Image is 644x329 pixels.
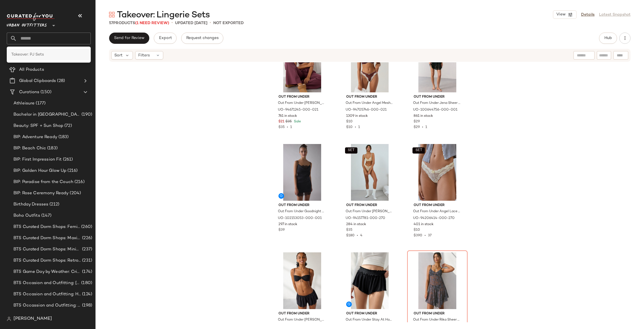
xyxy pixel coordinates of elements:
[13,291,81,298] span: BTS Occasion and Outfitting: Homecoming Dresses
[346,108,387,113] span: UO-94705746-000-021
[414,228,420,233] span: $10
[13,246,81,253] span: BTS Curated Dorm Shops: Minimalist
[342,144,398,201] img: 94157781_270_b
[80,280,92,286] span: (180)
[13,111,80,118] span: Bachelor in [GEOGRAPHIC_DATA]: LP
[278,216,322,221] span: UO-102153053-000-001
[13,257,81,264] span: BTS Curated Dorm Shops: Retro+ Boho
[413,101,461,106] span: Out From Under Jena Sheer Lace Halter Slip in Black, Women's at Urban Outfitters
[346,222,366,227] span: 284 in stock
[13,269,81,275] span: BTS Game Day by Weather: Crisp & Cozy
[355,234,360,237] span: •
[414,119,420,124] span: $29
[348,148,355,152] span: SET
[13,213,40,219] span: Boho Outfits
[278,114,297,119] span: 761 in stock
[293,120,301,124] span: Sale
[346,234,355,237] span: $180
[420,125,425,129] span: •
[57,134,69,140] span: (183)
[409,252,466,309] img: 99367997_003_b
[138,52,150,58] span: Filters
[414,114,433,119] span: 861 in stock
[114,52,123,58] span: Sort
[63,123,72,129] span: (72)
[285,125,290,129] span: •
[358,125,360,129] span: 1
[422,234,428,237] span: •
[278,101,325,106] span: Out From Under [PERSON_NAME] Mesh Underwire Bra in Chocolate, Women's at Urban Outfitters
[274,252,330,309] img: 99943722_001_b
[413,317,461,323] span: Out From Under Rika Sheer Floral Lace Slip in Charcoal, Women's at Urban Outfitters
[13,179,73,185] span: BIP: Paradise from the Couch
[48,201,59,208] span: (212)
[360,234,362,237] span: 4
[412,147,425,154] button: SET
[66,168,78,174] span: (216)
[81,246,92,253] span: (237)
[213,20,244,26] p: Not Exported
[35,100,46,107] span: (177)
[346,95,394,100] span: Out From Under
[13,224,80,230] span: BTS Curated Dorm Shops: Feminine
[109,20,169,26] div: Products
[62,156,73,163] span: (261)
[81,269,92,275] span: (174)
[581,12,595,18] a: Details
[278,228,285,233] span: $39
[346,101,393,106] span: Out From Under Angel Mesh Lace Trim Thong in Chocolate, Women's at Urban Outfitters
[345,147,357,154] button: SET
[7,19,47,29] span: Urban Outfitters
[413,209,461,214] span: Out From Under Angel Lace Thong in Light Yellow, Women's at Urban Outfitters
[135,21,169,25] span: (1 Need Review)
[346,119,353,124] span: $10
[80,111,92,118] span: (190)
[210,20,211,26] span: •
[7,317,11,321] img: svg%3e
[13,123,63,129] span: Beauty: SPF + Sun Shop
[413,216,455,221] span: UO-94206414-000-270
[353,125,358,129] span: •
[414,234,422,237] span: $390
[346,209,393,214] span: Out From Under [PERSON_NAME] [PERSON_NAME] in Light Yellow, Women's at Urban Outfitters
[278,203,326,208] span: Out From Under
[109,33,149,44] button: Send for Review
[81,257,92,264] span: (231)
[73,179,85,185] span: (216)
[285,119,292,124] span: $35
[13,316,52,322] span: [PERSON_NAME]
[414,125,420,129] span: $29
[81,291,92,298] span: (124)
[13,302,81,309] span: BTS Occassion and Outfitting: Campus Lounge
[346,216,385,221] span: UO-94157781-000-270
[171,20,173,26] span: •
[415,148,422,152] span: SET
[13,156,62,163] span: BIP: First Impression Fit
[109,12,115,17] img: svg%3e
[19,78,56,84] span: Global Clipboards
[81,235,92,241] span: (226)
[346,311,394,316] span: Out From Under
[425,125,427,129] span: 1
[13,201,48,208] span: Birthday Dresses
[342,252,398,309] img: 102022977_001_b
[13,100,35,107] span: Athleisure
[181,33,223,44] button: Request changes
[7,13,55,21] img: cfy_white_logo.C9jOOHJF.svg
[278,108,318,113] span: UO-94671245-000-021
[599,33,617,44] button: Hub
[69,190,81,197] span: (204)
[556,12,566,17] span: View
[80,224,92,230] span: (260)
[409,144,466,201] img: 94206414_270_b
[19,67,44,73] span: All Products
[186,36,219,40] span: Request changes
[414,311,461,316] span: Out From Under
[13,168,66,174] span: BIP: Golden Hour Glow Up
[278,209,325,214] span: Out From Under Goodnight Kiss Lace Trim Cowl Neck Satin Slip in Black, Women's at Urban Outfitters
[109,21,113,25] span: 57
[158,36,172,40] span: Export
[428,234,432,237] span: 37
[18,55,40,62] span: Dashboard
[278,125,285,129] span: $35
